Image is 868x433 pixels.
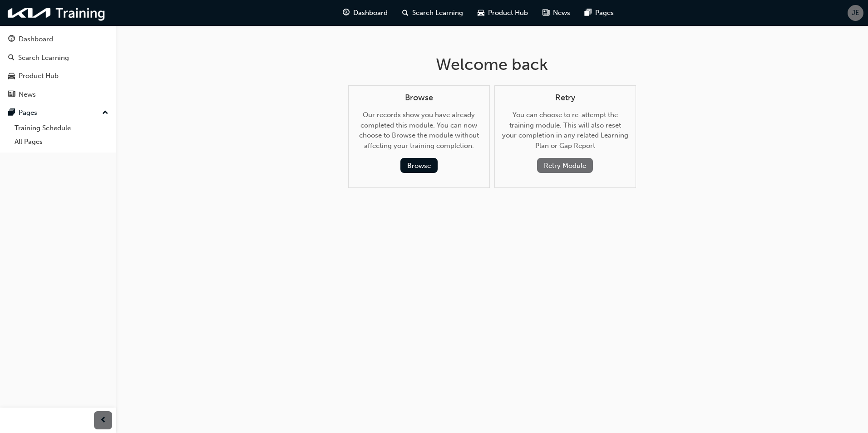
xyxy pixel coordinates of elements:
span: Dashboard [353,8,388,18]
h1: Welcome back [348,54,636,74]
img: kia-training [5,4,109,22]
a: guage-iconDashboard [335,4,395,22]
a: All Pages [11,135,112,149]
h4: Browse [356,93,482,103]
h4: Retry [502,93,628,103]
div: Our records show you have already completed this module. You can now choose to Browse the module ... [356,93,482,173]
span: News [553,8,570,18]
a: news-iconNews [535,4,577,22]
span: car-icon [8,72,15,80]
a: search-iconSearch Learning [395,4,470,22]
a: car-iconProduct Hub [470,4,535,22]
div: Search Learning [18,53,69,63]
a: Search Learning [4,49,112,66]
button: Retry Module [537,158,593,173]
div: You can choose to re-attempt the training module. This will also reset your completion in any rel... [502,93,628,173]
button: JE [848,5,863,21]
span: pages-icon [8,109,15,117]
span: pages-icon [585,7,592,19]
span: news-icon [542,7,549,19]
button: Pages [4,104,112,121]
span: JE [852,8,859,18]
div: Dashboard [19,34,53,44]
a: pages-iconPages [577,4,621,22]
span: guage-icon [343,7,350,19]
div: Pages [19,108,37,118]
div: Product Hub [19,71,59,81]
div: News [19,89,36,100]
a: News [4,86,112,103]
button: Browse [400,158,438,173]
a: Dashboard [4,31,112,48]
a: Training Schedule [11,121,112,135]
span: car-icon [478,7,484,19]
span: news-icon [8,91,15,99]
span: guage-icon [8,35,15,44]
span: Search Learning [412,8,463,18]
span: search-icon [402,7,409,19]
span: search-icon [8,54,15,62]
span: Product Hub [488,8,528,18]
a: Product Hub [4,68,112,84]
button: DashboardSearch LearningProduct HubNews [4,29,112,104]
span: prev-icon [100,415,107,426]
span: up-icon [102,107,108,119]
span: Pages [595,8,614,18]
